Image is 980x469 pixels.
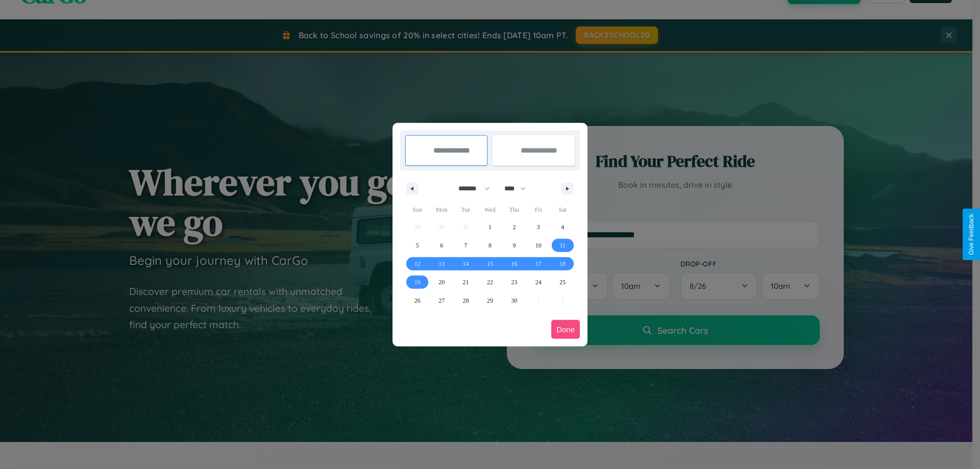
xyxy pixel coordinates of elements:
[438,255,445,273] span: 13
[551,320,580,339] button: Done
[526,255,550,273] button: 17
[559,255,566,273] span: 18
[511,273,517,291] span: 23
[526,218,550,236] button: 3
[454,291,478,310] button: 28
[502,273,526,291] button: 23
[414,273,421,291] span: 19
[429,291,453,310] button: 27
[405,236,429,255] button: 5
[414,291,421,310] span: 26
[488,236,492,255] span: 8
[502,291,526,310] button: 30
[488,218,492,236] span: 1
[526,202,550,218] span: Fri
[487,273,493,291] span: 22
[526,236,550,255] button: 10
[478,202,502,218] span: Wed
[463,255,469,273] span: 14
[537,218,540,236] span: 3
[502,236,526,255] button: 9
[478,273,502,291] button: 22
[478,255,502,273] button: 15
[502,255,526,273] button: 16
[551,255,575,273] button: 18
[429,202,453,218] span: Mon
[535,236,542,255] span: 10
[512,236,516,255] span: 9
[429,273,453,291] button: 20
[487,255,493,273] span: 15
[464,236,468,255] span: 7
[478,218,502,236] button: 1
[463,291,469,310] span: 28
[438,273,445,291] span: 20
[551,236,575,255] button: 11
[502,202,526,218] span: Thu
[405,202,429,218] span: Sun
[463,273,469,291] span: 21
[478,236,502,255] button: 8
[454,202,478,218] span: Tue
[454,236,478,255] button: 7
[551,218,575,236] button: 4
[405,273,429,291] button: 19
[968,214,975,255] div: Give Feedback
[535,273,542,291] span: 24
[559,273,566,291] span: 25
[438,291,445,310] span: 27
[511,255,517,273] span: 16
[561,218,564,236] span: 4
[414,255,421,273] span: 12
[405,255,429,273] button: 12
[551,273,575,291] button: 25
[487,291,493,310] span: 29
[429,236,453,255] button: 6
[512,218,516,236] span: 2
[454,255,478,273] button: 14
[526,273,550,291] button: 24
[511,291,517,310] span: 30
[502,218,526,236] button: 2
[535,255,542,273] span: 17
[478,291,502,310] button: 29
[429,255,453,273] button: 13
[559,236,566,255] span: 11
[440,236,443,255] span: 6
[551,202,575,218] span: Sat
[454,273,478,291] button: 21
[416,236,419,255] span: 5
[405,291,429,310] button: 26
